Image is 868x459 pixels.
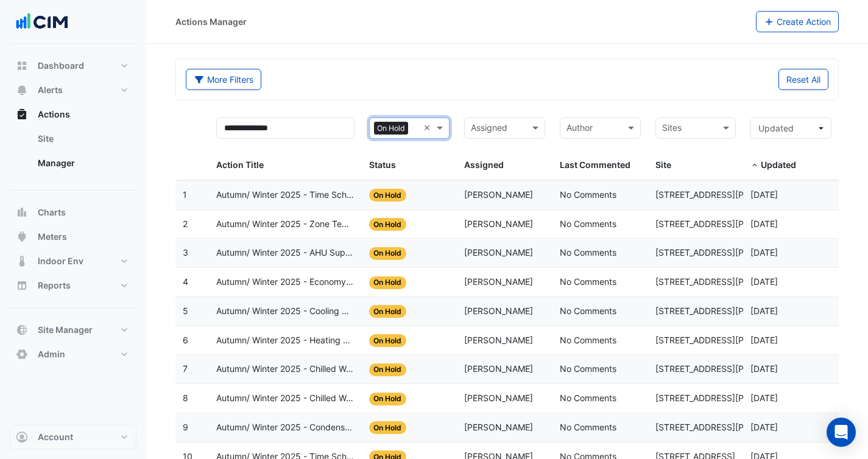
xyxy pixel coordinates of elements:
[38,206,66,219] span: Charts
[560,422,616,432] span: No Comments
[10,425,136,449] button: Account
[183,422,188,432] span: 9
[10,249,136,273] button: Indoor Env
[750,117,831,139] button: Updated
[464,335,533,345] span: [PERSON_NAME]
[16,206,28,219] app-icon: Charts
[369,421,407,434] span: On Hold
[28,151,136,175] a: Manager
[750,276,778,287] span: 2025-04-16T16:52:04.761
[183,219,188,229] span: 2
[10,200,136,225] button: Charts
[28,127,136,151] a: Site
[16,324,28,336] app-icon: Site Manager
[10,102,136,127] button: Actions
[10,127,136,180] div: Actions
[464,189,533,200] span: [PERSON_NAME]
[655,306,804,316] span: [STREET_ADDRESS][PERSON_NAME]
[778,69,828,90] button: Reset All
[216,188,355,202] span: Autumn/ Winter 2025 - Time Schedule Alignment [BEEP]
[216,421,355,435] span: Autumn/ Winter 2025 - Condenser Water System Temp Reset [BEEP]
[464,276,533,287] span: [PERSON_NAME]
[369,363,407,376] span: On Hold
[560,306,616,316] span: No Comments
[38,231,67,243] span: Meters
[38,324,93,336] span: Site Manager
[16,348,28,360] app-icon: Admin
[38,108,70,121] span: Actions
[369,218,407,231] span: On Hold
[827,418,856,447] div: Open Intercom Messenger
[750,306,778,316] span: 2025-04-16T16:52:33.269
[464,247,533,258] span: [PERSON_NAME]
[655,219,804,229] span: [STREET_ADDRESS][PERSON_NAME]
[758,123,794,133] span: Updated
[464,159,504,170] span: Assigned
[10,54,136,78] button: Dashboard
[369,189,407,201] span: On Hold
[369,276,407,289] span: On Hold
[560,189,616,200] span: No Comments
[10,225,136,249] button: Meters
[655,393,804,403] span: [STREET_ADDRESS][PERSON_NAME]
[186,69,261,90] button: More Filters
[216,304,355,318] span: Autumn/ Winter 2025 - Cooling Call [BEEP]
[16,279,28,292] app-icon: Reports
[761,159,796,170] span: Updated
[369,247,407,260] span: On Hold
[183,247,188,258] span: 3
[183,335,188,345] span: 6
[38,348,65,360] span: Admin
[655,422,804,432] span: [STREET_ADDRESS][PERSON_NAME]
[560,276,616,287] span: No Comments
[216,275,355,289] span: Autumn/ Winter 2025 - Economy Cycle [BEEP]
[560,363,616,374] span: No Comments
[655,363,804,374] span: [STREET_ADDRESS][PERSON_NAME]
[15,10,69,34] img: Company Logo
[183,276,188,287] span: 4
[750,393,778,403] span: 2025-04-16T16:53:59.463
[38,431,73,443] span: Account
[560,159,630,170] span: Last Commented
[750,363,778,374] span: 2025-04-16T16:53:29.430
[16,255,28,267] app-icon: Indoor Env
[10,273,136,298] button: Reports
[655,247,804,258] span: [STREET_ADDRESS][PERSON_NAME]
[560,393,616,403] span: No Comments
[38,84,63,96] span: Alerts
[464,363,533,374] span: [PERSON_NAME]
[216,391,355,405] span: Autumn/ Winter 2025 - Chilled Water System Temp Reset [BEEP]
[16,108,28,121] app-icon: Actions
[216,246,355,260] span: Autumn/ Winter 2025 - AHU Supply Air Temp Reset [BEEP]
[183,306,188,316] span: 5
[10,342,136,366] button: Admin
[655,189,804,200] span: [STREET_ADDRESS][PERSON_NAME]
[560,247,616,258] span: No Comments
[369,334,407,347] span: On Hold
[750,335,778,345] span: 2025-04-16T16:53:03.418
[16,231,28,243] app-icon: Meters
[560,219,616,229] span: No Comments
[183,189,187,200] span: 1
[16,60,28,72] app-icon: Dashboard
[464,306,533,316] span: [PERSON_NAME]
[655,159,671,170] span: Site
[756,11,839,32] button: Create Action
[216,217,355,231] span: Autumn/ Winter 2025 - Zone Temp Setpoint and Deadband Alignment [BEEP]
[183,393,188,403] span: 8
[750,219,778,229] span: 2025-04-16T16:51:02.908
[750,422,778,432] span: 2025-04-16T16:54:32.329
[750,247,778,258] span: 2025-04-16T16:51:35.212
[16,84,28,96] app-icon: Alerts
[38,60,84,72] span: Dashboard
[216,334,355,348] span: Autumn/ Winter 2025 - Heating Call [BEEP]
[655,335,804,345] span: [STREET_ADDRESS][PERSON_NAME]
[369,159,396,170] span: Status
[369,305,407,318] span: On Hold
[560,335,616,345] span: No Comments
[10,318,136,342] button: Site Manager
[655,276,804,287] span: [STREET_ADDRESS][PERSON_NAME]
[10,78,136,102] button: Alerts
[175,15,247,28] div: Actions Manager
[464,219,533,229] span: [PERSON_NAME]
